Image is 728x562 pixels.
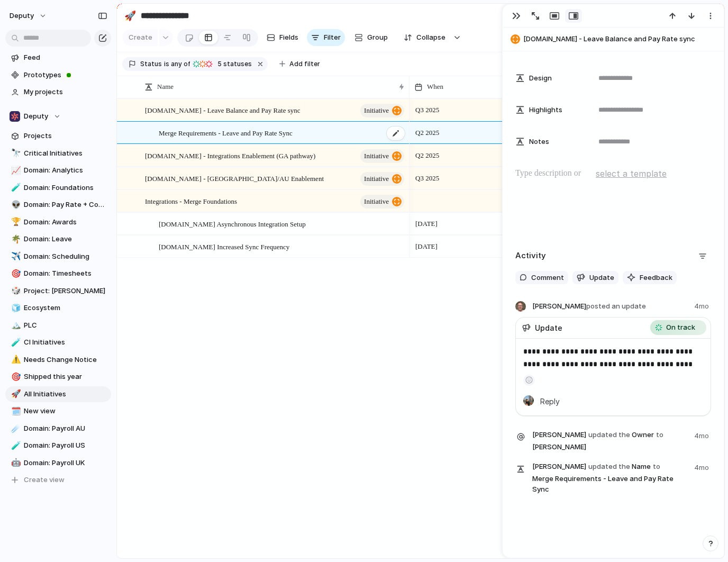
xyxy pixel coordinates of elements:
div: 🧪 [11,337,19,349]
a: 🎲Project: [PERSON_NAME] [5,283,111,299]
span: Domain: Payroll UK [24,458,107,468]
div: 🏆 [11,216,19,228]
span: [PERSON_NAME] [532,301,646,312]
div: 🧪CI Initiatives [5,334,111,350]
span: Add filter [289,59,320,69]
div: ☄️ [11,422,19,434]
span: Comment [531,273,564,283]
button: ⚠️ [10,355,20,365]
span: Domain: Pay Rate + Compliance [24,200,107,210]
a: 🎯Domain: Timesheets [5,266,111,282]
span: Feedback [640,273,672,283]
span: Notes [529,137,549,147]
span: [PERSON_NAME] [532,430,586,440]
a: 🎯Shipped this year [5,369,111,385]
span: [PERSON_NAME] [532,461,586,472]
span: Domain: Awards [24,217,107,228]
span: Critical Initiatives [24,148,107,159]
button: initiative [360,172,404,186]
span: On track [666,322,695,333]
a: 🗓️New view [5,403,111,419]
a: 🤖Domain: Payroll UK [5,455,111,471]
div: 📈Domain: Analytics [5,162,111,178]
span: select a template [596,167,667,180]
div: 🏔️PLC [5,318,111,333]
button: 5 statuses [191,58,254,70]
div: 🚀 [11,388,19,400]
div: 🧊Ecosystem [5,300,111,316]
span: 4mo [694,429,711,441]
span: 4mo [694,301,711,312]
a: 🔭Critical Initiatives [5,146,111,161]
span: Update [589,273,614,283]
button: 🏆 [10,217,20,228]
button: 🌴 [10,234,20,244]
span: [DOMAIN_NAME] - [GEOGRAPHIC_DATA]/AU Enablement [145,172,324,184]
button: deputy [5,7,52,24]
a: 🧪Domain: Foundations [5,180,111,196]
div: 🌴 [11,233,19,246]
a: ⚠️Needs Change Notice [5,352,111,368]
span: New view [24,406,107,416]
button: 🎯 [10,371,20,382]
span: updated the [588,430,630,440]
span: to [653,461,660,472]
button: 👽 [10,200,20,210]
div: 📈 [11,165,19,177]
span: deputy [10,11,34,21]
div: 🎯 [11,371,19,383]
button: 🧊 [10,303,20,313]
a: 🏆Domain: Awards [5,214,111,230]
a: 🧪Domain: Payroll US [5,438,111,454]
span: Domain: Analytics [24,165,107,176]
span: Domain: Leave [24,234,107,244]
span: initiative [364,194,389,209]
span: Ecosystem [24,303,107,313]
div: 🎲 [11,285,19,297]
button: Feedback [623,271,677,285]
span: Status [140,59,162,69]
span: initiative [364,149,389,164]
span: [PERSON_NAME] [532,442,586,452]
button: Fields [262,29,303,46]
span: Create view [24,475,65,485]
a: ☄️Domain: Payroll AU [5,421,111,437]
button: Filter [307,29,345,46]
button: 🧪 [10,183,20,193]
span: Owner [532,429,688,452]
div: 🧊 [11,302,19,314]
a: 🌴Domain: Leave [5,231,111,247]
span: Domain: Timesheets [24,268,107,279]
span: is [164,59,169,69]
a: Feed [5,50,111,66]
span: Domain: Payroll AU [24,423,107,434]
div: 🔭 [11,147,19,159]
span: [DOMAIN_NAME] - Leave Balance and Pay Rate sync [145,104,301,116]
div: 🎯 [11,268,19,280]
a: 🚀All Initiatives [5,386,111,402]
span: Shipped this year [24,371,107,382]
div: 🤖 [11,457,19,469]
div: 🧪 [11,182,19,194]
span: 5 [214,60,223,68]
h2: Activity [515,250,546,262]
button: 🗓️ [10,406,20,416]
a: Projects [5,128,111,144]
span: Fields [279,32,298,43]
button: ✈️ [10,251,20,262]
span: [DOMAIN_NAME] Increased Sync Frequency [159,240,289,252]
span: Domain: Payroll US [24,440,107,451]
span: Domain: Foundations [24,183,107,193]
button: 🎯 [10,268,20,279]
span: Feed [24,52,107,63]
button: ☄️ [10,423,20,434]
span: updated the [588,461,630,472]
